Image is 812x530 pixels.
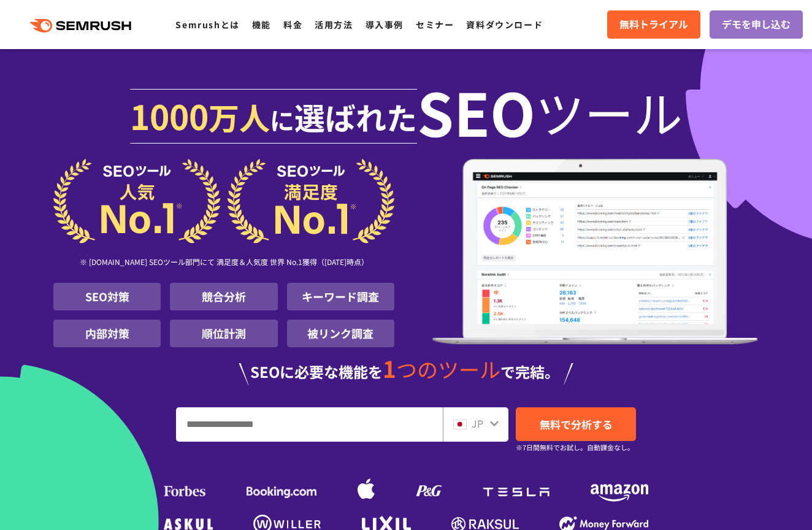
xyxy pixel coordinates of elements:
[607,10,700,39] a: 無料トライアル
[53,320,161,347] li: 内部対策
[287,320,394,347] li: 被リンク調査
[287,283,394,310] li: キーワード調査
[53,283,161,310] li: SEO対策
[53,357,759,385] div: SEOに必要な機能を
[270,102,294,137] span: に
[130,91,209,140] span: 1000
[170,320,277,347] li: 順位計測
[283,18,302,31] a: 料金
[722,17,791,33] span: デモを申し込む
[315,18,353,31] a: 活用方法
[472,416,483,431] span: JP
[177,408,442,441] input: URL、キーワードを入力してください
[175,18,239,31] a: Semrushとは
[535,87,683,136] span: ツール
[417,87,535,136] span: SEO
[294,94,417,139] span: 選ばれた
[619,17,688,33] span: 無料トライアル
[396,354,500,384] span: つのツール
[209,94,270,139] span: 万人
[383,351,396,385] span: 1
[516,442,634,453] small: ※7日間無料でお試し。自動課金なし。
[500,361,559,382] span: で完結。
[366,18,404,31] a: 導入事例
[710,10,803,39] a: デモを申し込む
[516,407,636,441] a: 無料で分析する
[252,18,271,31] a: 機能
[170,283,277,310] li: 競合分析
[416,18,454,31] a: セミナー
[540,417,613,432] span: 無料で分析する
[466,18,543,31] a: 資料ダウンロード
[53,244,394,283] div: ※ [DOMAIN_NAME] SEOツール部門にて 満足度＆人気度 世界 No.1獲得（[DATE]時点）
